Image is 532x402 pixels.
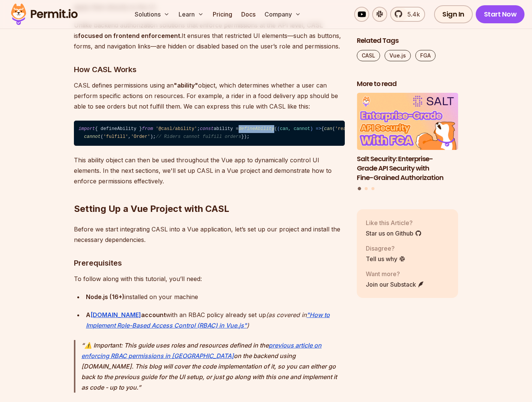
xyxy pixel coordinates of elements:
[366,218,422,227] p: Like this Article?
[238,7,258,22] a: Docs
[324,126,332,131] span: can
[357,93,458,150] img: Salt Security: Enterprise-Grade API Security with Fine-Grained Authorization
[74,155,345,186] p: This ability object can then be used throughout the Vue app to dynamically control UI elements. I...
[357,79,458,89] h2: More to read
[74,63,345,76] h3: How CASL Works
[86,310,345,331] div: with an RBAC policy already set up
[74,224,345,245] p: Before we start integrating CASL into a Vue application, let’s set up our project and install the...
[403,10,420,19] span: 5.4k
[74,173,345,215] h2: Setting Up a Vue Project with CASL
[434,5,473,23] a: Sign In
[74,257,345,269] h3: Prerequisites
[74,274,345,284] p: To follow along with this tutorial, you’ll need:
[74,121,345,146] code: { defineAbility } ; ability = ( { ( , ); ( , ); });
[78,32,182,39] strong: focused on frontend enforcement.
[357,154,458,182] h3: Salt Security: Enterprise-Grade API Security with Fine-Grained Authorization
[210,7,235,22] a: Pricing
[371,187,374,190] button: Go to slide 3
[476,5,525,23] a: Start Now
[415,50,436,61] a: FGA
[357,36,458,45] h2: Related Tags
[357,93,458,183] a: Salt Security: Enterprise-Grade API Security with Fine-Grained AuthorizationSalt Security: Enterp...
[358,187,361,190] button: Go to slide 1
[366,280,424,289] a: Join our Substack
[366,269,424,278] p: Want more?
[84,134,101,139] span: cannot
[78,126,95,131] span: import
[280,126,310,131] span: can, cannot
[385,50,411,61] a: Vue.js
[357,93,458,183] li: 1 of 3
[261,7,304,22] button: Company
[266,311,307,319] em: (as covered in
[8,2,81,27] img: Permit logo
[142,126,153,131] span: from
[90,311,141,319] a: [DOMAIN_NAME]
[176,7,207,22] button: Learn
[132,7,173,22] button: Solutions
[335,126,352,131] span: 'read'
[366,229,422,238] a: Star us on Github
[156,134,241,139] span: // Riders cannot fulfill orders
[366,254,406,263] a: Tell us why
[277,126,322,131] span: ( ) =>
[86,293,125,301] strong: Node.js (16+)
[74,80,345,112] p: CASL defines permissions using an object, which determines whether a user can perform specific ac...
[131,134,150,139] span: 'Order'
[247,322,249,329] em: )
[200,126,214,131] span: const
[86,311,90,319] strong: A
[74,20,345,51] p: Unlike backend authorization solutions that enforce permissions at the API level, CASL is It ensu...
[174,82,198,89] strong: "ability"
[390,7,425,22] a: 5.4k
[239,126,275,131] span: defineAbility
[365,187,368,190] button: Go to slide 2
[141,311,166,319] strong: account
[81,340,345,393] p: ⚠️ Important: This guide uses roles and resources defined in the on the backend using [DOMAIN_NAM...
[103,134,128,139] span: 'fulfill'
[86,292,345,302] div: installed on your machine
[357,50,380,61] a: CASL
[156,126,197,131] span: '@casl/ability'
[366,244,406,253] p: Disagree?
[357,93,458,192] div: Posts
[86,311,330,329] a: "How to Implement Role-Based Access Control (RBAC) in Vue.js"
